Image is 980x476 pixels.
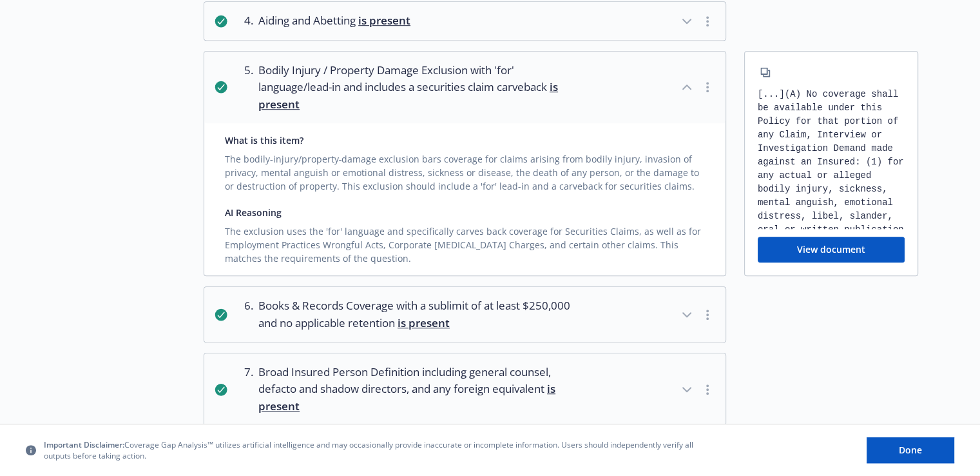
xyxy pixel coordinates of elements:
div: 7 . [238,364,253,415]
span: is present [258,79,558,111]
div: The exclusion uses the 'for' language and specifically carves back coverage for Securities Claims... [225,219,705,265]
button: 6.Books & Records Coverage with a sublimit of at least $250,000 and no applicable retention is pr... [204,287,725,342]
button: View document [758,237,905,263]
div: 5 . [238,62,253,113]
span: Broad Insured Person Definition including general counsel, defacto and shadow directors, and any ... [258,364,590,415]
span: Done [899,444,922,456]
div: 6 . [238,297,253,332]
button: 5.Bodily Injury / Property Damage Exclusion with 'for' language/lead-in and includes a securities... [204,52,725,123]
span: Coverage Gap Analysis™ utilizes artificial intelligence and may occasionally provide inaccurate o... [44,439,701,461]
span: Aiding and Abetting [258,12,410,29]
span: is present [358,13,410,28]
div: [...] (A) No coverage shall be available under this Policy for that portion of any Claim, Intervi... [758,88,905,229]
span: is present [258,381,555,413]
div: 4 . [238,12,253,29]
button: Done [867,437,954,463]
span: Important Disclaimer: [44,439,124,450]
span: is present [398,315,450,330]
div: The bodily‑injury/property‑damage exclusion bars coverage for claims arising from bodily injury, ... [225,147,705,193]
button: 7.Broad Insured Person Definition including general counsel, defacto and shadow directors, and an... [204,353,725,425]
div: AI Reasoning [225,206,705,219]
span: Bodily Injury / Property Damage Exclusion with 'for' language/lead-in and includes a securities c... [258,62,590,113]
span: Books & Records Coverage with a sublimit of at least $250,000 and no applicable retention [258,297,590,332]
button: 4.Aiding and Abetting is present [204,2,725,39]
div: What is this item? [225,134,705,147]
